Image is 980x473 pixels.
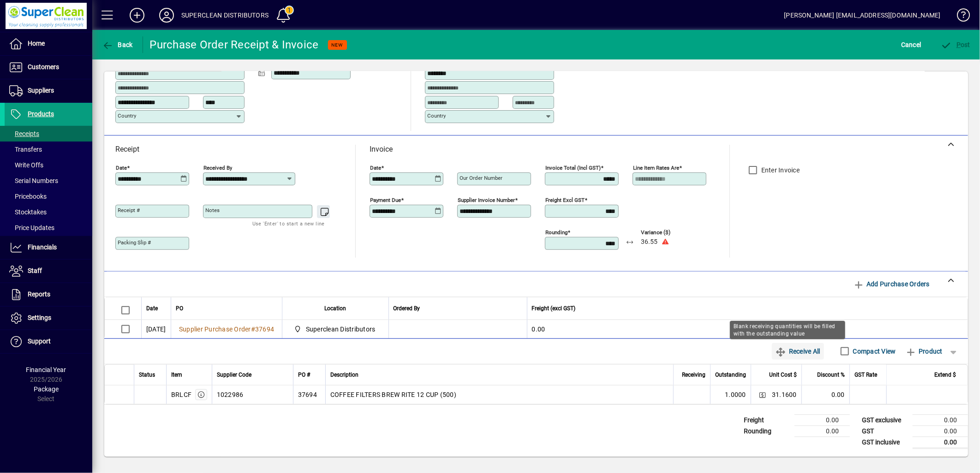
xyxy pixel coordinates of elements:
span: Settings [28,314,51,321]
span: Financial Year [26,366,66,373]
td: 0.00 [913,426,968,437]
span: Pricebooks [9,193,47,200]
span: 36.55 [641,238,657,246]
div: Blank receiving quantities will be filled with the outstanding value [730,321,845,339]
button: Add Purchase Orders [849,276,933,292]
a: Serial Numbers [5,173,92,189]
span: Package [34,385,59,393]
mat-label: Packing Slip # [118,239,151,246]
span: Staff [28,267,42,274]
td: 0.00 [795,414,850,426]
mat-label: Line item rates are [633,165,679,171]
button: Receive All [772,343,824,360]
a: Suppliers [5,79,92,102]
div: Purchase Order Receipt & Invoice [150,37,319,52]
td: 37694 [293,385,325,404]
mat-label: Received by [203,165,232,171]
td: [DATE] [141,320,171,338]
a: Price Updates [5,220,92,236]
mat-label: Payment due [370,197,401,203]
span: Product [905,344,943,359]
a: Reports [5,283,92,306]
mat-label: Country [427,112,446,119]
button: Change Price Levels [756,388,769,401]
span: Customers [28,63,59,71]
span: Superclean Distributors [306,325,376,334]
mat-label: Rounding [545,229,568,236]
mat-label: Receipt # [118,207,140,213]
label: Enter Invoice [759,166,800,175]
span: Financials [28,243,57,251]
span: PO [176,303,183,313]
span: Item [171,370,182,380]
span: Receiving [682,370,705,380]
a: Stocktakes [5,204,92,220]
td: Freight [739,414,795,426]
button: Product [901,343,947,360]
td: GST exclusive [857,414,913,426]
td: Rounding [739,426,795,437]
mat-label: Date [370,165,381,171]
button: Back [100,36,135,53]
span: P [956,41,961,48]
td: GST [857,426,913,437]
td: 0.00 [527,320,968,338]
span: Stocktakes [9,208,47,216]
span: Support [28,337,51,345]
span: Write Offs [9,161,43,169]
a: Pricebooks [5,189,92,204]
span: Superclean Distributors [292,324,379,335]
button: Profile [152,7,181,24]
span: Outstanding [715,370,746,380]
td: COFFEE FILTERS BREW RITE 12 CUP (500) [325,385,673,404]
span: Cancel [901,37,921,52]
span: Back [102,41,133,48]
a: Home [5,32,92,55]
div: PO [176,303,277,313]
mat-label: Date [116,165,127,171]
button: Post [938,36,973,53]
a: Customers [5,56,92,79]
mat-label: Country [118,112,136,119]
span: Supplier Code [217,370,251,380]
a: Settings [5,307,92,330]
a: Financials [5,236,92,259]
span: Products [28,110,54,118]
a: Supplier Purchase Order#37694 [176,324,277,334]
div: [PERSON_NAME] [EMAIL_ADDRESS][DOMAIN_NAME] [784,8,941,23]
button: Add [122,7,152,24]
span: Supplier Purchase Order [179,325,251,333]
td: 1022986 [212,385,293,404]
span: # [251,325,255,333]
td: 1.0000 [710,385,751,404]
div: SUPERCLEAN DISTRIBUTORS [181,8,269,23]
td: 0.00 [913,437,968,448]
mat-label: Our order number [460,175,502,181]
span: Receipts [9,130,39,137]
span: Extend $ [934,370,956,380]
span: 31.1600 [772,390,797,399]
span: Home [28,40,45,47]
a: Staff [5,260,92,283]
div: Freight (excl GST) [532,303,956,313]
div: Ordered By [394,303,522,313]
a: Receipts [5,126,92,142]
span: NEW [332,42,343,48]
span: Unit Cost $ [769,370,797,380]
a: Write Offs [5,157,92,173]
mat-label: Freight excl GST [545,197,585,203]
span: Transfers [9,146,42,153]
td: GST inclusive [857,437,913,448]
td: 0.00 [795,426,850,437]
span: 37694 [255,325,274,333]
app-page-header-button: Back [92,36,143,53]
label: Compact View [851,347,896,356]
span: Variance ($) [641,230,696,236]
button: Cancel [899,36,924,53]
mat-hint: Use 'Enter' to start a new line [252,218,325,229]
span: Reports [28,290,50,298]
span: Add Purchase Orders [853,277,930,291]
span: Receive All [776,344,820,359]
span: Discount % [817,370,845,380]
span: Freight (excl GST) [532,303,576,313]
